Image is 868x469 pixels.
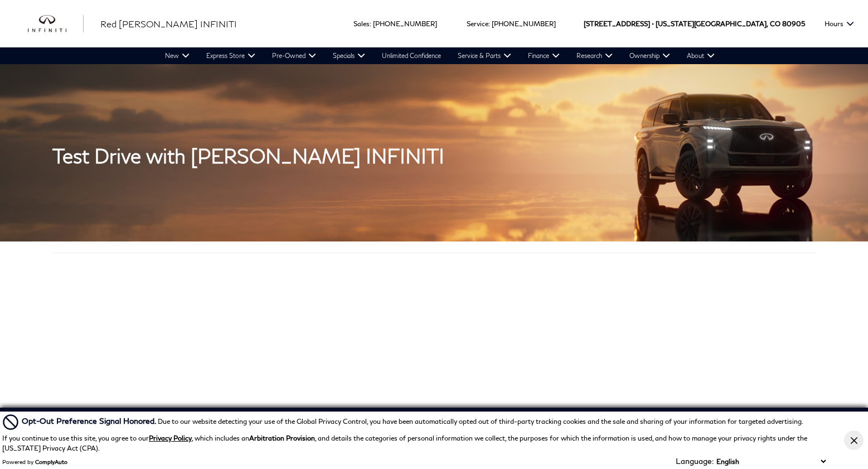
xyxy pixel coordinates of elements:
[374,47,449,64] a: Unlimited Confidence
[520,47,568,64] a: Finance
[52,144,444,167] strong: Test Drive with [PERSON_NAME] INFINITI
[492,20,556,28] a: [PHONE_NUMBER]
[157,47,198,64] a: New
[676,457,714,465] div: Language:
[449,47,520,64] a: Service & Parts
[370,20,371,28] span: :
[157,47,723,64] nav: Main Navigation
[198,47,264,64] a: Express Store
[28,15,84,33] img: INFINITI
[100,18,237,29] span: Red [PERSON_NAME] INFINITI
[28,15,84,33] a: infiniti
[373,20,437,28] a: [PHONE_NUMBER]
[149,434,192,442] a: Privacy Policy
[249,434,315,442] strong: Arbitration Provision
[2,434,807,452] p: If you continue to use this site, you agree to our , which includes an , and details the categori...
[568,47,621,64] a: Research
[584,20,805,28] a: [STREET_ADDRESS] • [US_STATE][GEOGRAPHIC_DATA], CO 80905
[264,47,324,64] a: Pre-Owned
[353,20,370,28] span: Sales
[488,20,490,28] span: :
[621,47,678,64] a: Ownership
[714,456,828,467] select: Language Select
[678,47,723,64] a: About
[467,20,488,28] span: Service
[2,458,67,465] div: Powered by
[100,17,237,31] a: Red [PERSON_NAME] INFINITI
[844,431,864,450] button: Close Button
[22,416,158,426] span: Opt-Out Preference Signal Honored .
[35,458,67,465] a: ComplyAuto
[324,47,374,64] a: Specials
[22,415,803,427] div: Due to our website detecting your use of the Global Privacy Control, you have been automatically ...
